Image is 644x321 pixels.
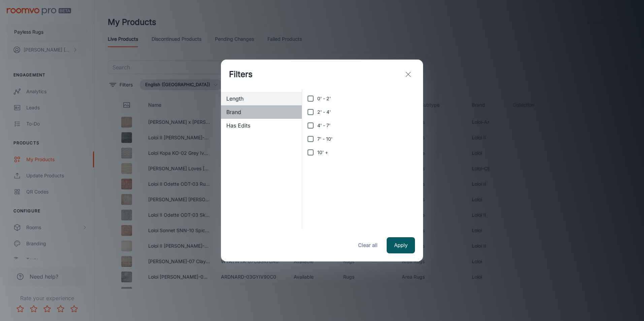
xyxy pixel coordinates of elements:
[387,237,415,253] button: Apply
[221,105,302,119] div: Brand
[317,122,330,129] span: 4' - 7'
[226,121,296,130] span: Has Edits
[317,95,331,102] span: 0' - 2'
[221,92,302,105] div: Length
[221,119,302,132] div: Has Edits
[317,149,328,156] span: 10' +
[226,108,296,116] span: Brand
[401,68,415,81] button: exit
[229,68,253,80] h1: Filters
[317,135,332,143] span: 7' - 10'
[354,237,381,253] button: Clear all
[226,95,296,103] span: Length
[317,108,331,116] span: 2' - 4'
